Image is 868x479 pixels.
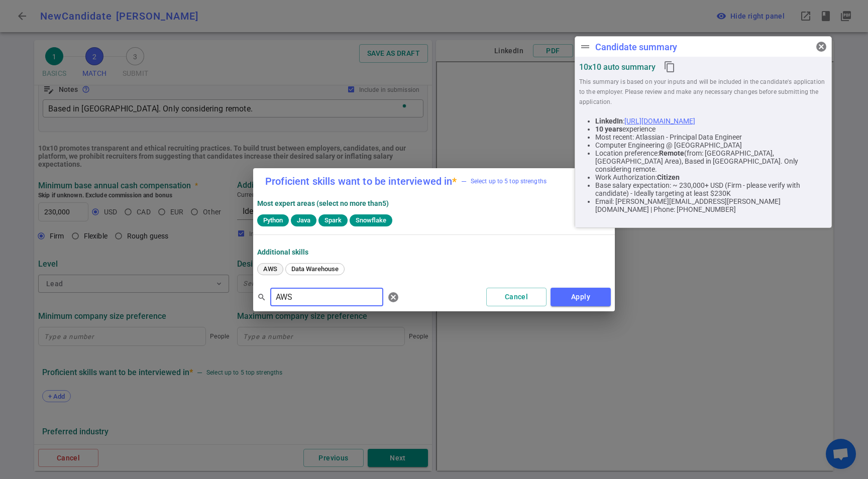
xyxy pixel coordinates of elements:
button: Cancel [486,288,547,306]
label: Proficient skills want to be interviewed in [265,176,457,186]
input: Separate search terms by comma or space [270,289,383,305]
span: search [257,293,266,302]
span: cancel [387,291,399,303]
span: Snowflake [352,216,390,224]
span: AWS [260,265,281,273]
span: Select up to 5 top strengths [461,176,547,186]
strong: Most expert areas (select no more than 5 ) [257,199,389,207]
button: Apply [551,288,611,306]
span: Data Warehouse [288,265,342,273]
strong: Additional Skills [257,248,308,256]
span: Spark [320,216,346,224]
div: — [461,176,467,186]
span: Python [259,216,287,224]
span: Java [293,216,314,224]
